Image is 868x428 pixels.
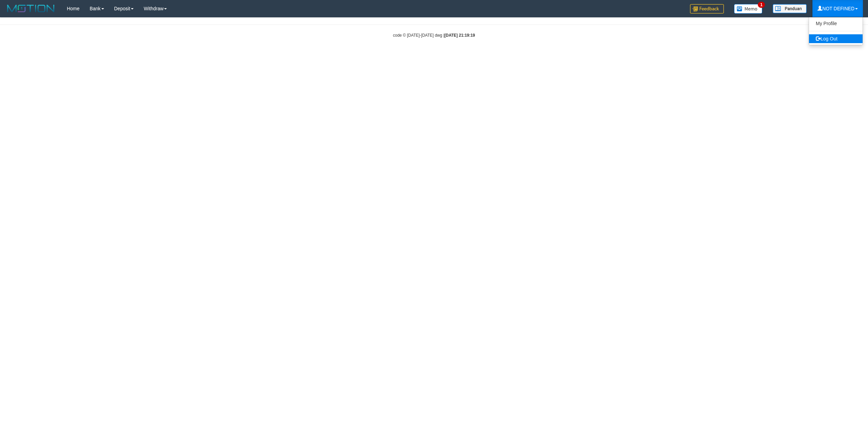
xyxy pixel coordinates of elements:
[690,4,724,14] img: Feedback.jpg
[5,3,57,14] img: MOTION_logo.png
[773,4,807,13] img: panduan.png
[393,33,475,38] small: code © [DATE]-[DATE] dwg |
[809,34,863,43] a: Log Out
[734,4,763,14] img: Button%20Memo.svg
[809,19,863,28] a: My Profile
[758,2,765,8] span: 1
[445,33,475,38] strong: [DATE] 21:19:19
